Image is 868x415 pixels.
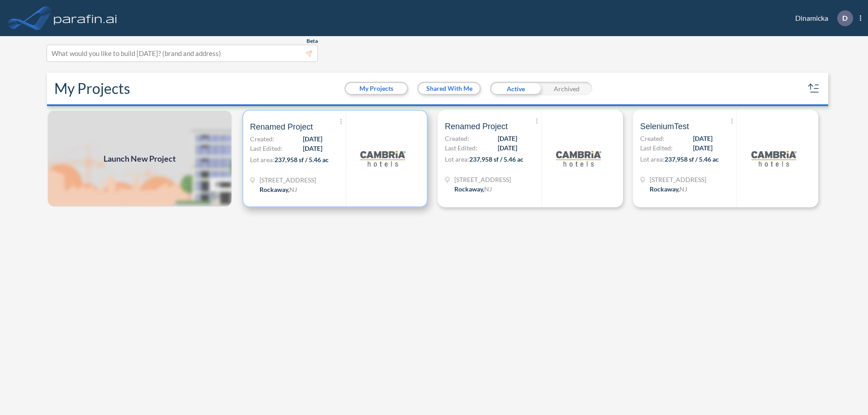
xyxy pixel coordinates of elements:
[782,10,861,26] div: Dinamicka
[679,185,687,193] span: NJ
[360,136,406,181] img: logo
[303,144,322,153] span: [DATE]
[52,9,119,27] img: logo
[650,184,687,194] div: Rockaway, NJ
[307,37,318,45] span: Beta
[259,186,289,193] span: Rockaway ,
[104,153,176,165] span: Launch New Project
[259,175,316,185] span: 321 Mt Hope Ave
[250,134,274,144] span: Created:
[454,175,511,184] span: 321 Mt Hope Ave
[498,134,517,143] span: [DATE]
[484,185,492,193] span: NJ
[807,81,821,96] button: sort
[250,121,313,132] span: Renamed Project
[665,155,719,163] span: 237,958 sf / 5.46 ac
[498,143,517,153] span: [DATE]
[751,136,797,181] img: logo
[54,80,130,97] h2: My Projects
[640,134,665,143] span: Created:
[250,144,283,153] span: Last Edited:
[454,184,492,194] div: Rockaway, NJ
[445,155,469,163] span: Lot area:
[259,185,297,194] div: Rockaway, NJ
[47,110,232,207] img: add
[445,134,469,143] span: Created:
[650,175,706,184] span: 321 Mt Hope Ave
[445,143,477,153] span: Last Edited:
[693,134,712,143] span: [DATE]
[650,185,679,193] span: Rockaway ,
[289,186,297,193] span: NJ
[445,121,508,132] span: Renamed Project
[419,83,480,94] button: Shared With Me
[556,136,601,181] img: logo
[490,82,541,95] div: Active
[541,82,592,95] div: Archived
[274,156,329,163] span: 237,958 sf / 5.46 ac
[47,110,232,207] a: Launch New Project
[842,14,848,22] p: D
[250,156,274,163] span: Lot area:
[346,83,407,94] button: My Projects
[640,155,665,163] span: Lot area:
[469,155,524,163] span: 237,958 sf / 5.46 ac
[640,121,689,132] span: SeleniumTest
[640,143,673,153] span: Last Edited:
[693,143,712,153] span: [DATE]
[303,134,322,144] span: [DATE]
[454,185,484,193] span: Rockaway ,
